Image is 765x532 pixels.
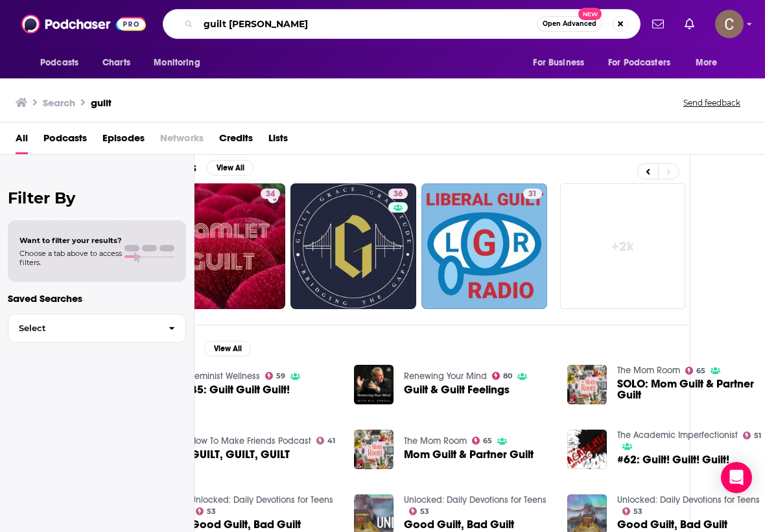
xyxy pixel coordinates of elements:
[404,519,514,530] a: Good Guilt, Bad Guilt
[567,430,607,469] img: #62: Guilt! Guilt! Guilt!
[647,13,669,35] a: Show notifications dropdown
[8,189,186,207] h2: Filter By
[154,54,200,72] span: Monitoring
[404,435,467,446] a: The Mom Room
[404,371,487,382] a: Renewing Your Mind
[687,51,734,75] button: open menu
[354,430,394,469] img: Mom Guilt & Partner Guilt
[617,365,680,376] a: The Mom Room
[219,128,253,154] a: Credits
[696,54,718,72] span: More
[394,188,403,201] span: 36
[145,51,217,75] button: open menu
[743,432,762,439] a: 51
[290,183,416,309] a: 36
[21,12,146,36] img: Podchaser - Follow, Share and Rate Podcasts
[721,462,752,493] div: Open Intercom Messenger
[528,188,537,201] span: 31
[715,10,744,38] img: User Profile
[191,371,260,382] a: Feminist Wellness
[492,372,513,380] a: 80
[715,10,744,38] span: Logged in as clay.bolton
[19,249,122,267] span: Choose a tab above to access filters.
[421,183,547,309] a: 31
[537,16,602,32] button: Open AdvancedNew
[102,128,145,154] a: Episodes
[191,449,290,460] a: GUILT, GUILT, GUILT
[191,435,311,446] a: How To Make Friends Podcast
[91,97,112,109] h3: guilt
[163,9,641,39] div: Search podcasts, credits, & more...
[198,14,537,34] input: Search podcasts, credits, & more...
[404,449,534,460] a: Mom Guilt & Partner Guilt
[578,8,602,20] span: New
[43,128,87,154] a: Podcasts
[268,128,288,154] a: Lists
[754,433,761,439] span: 51
[608,54,670,72] span: For Podcasters
[266,188,275,201] span: 34
[204,341,251,356] button: View All
[43,97,75,109] h3: Search
[40,54,78,72] span: Podcasts
[472,437,493,445] a: 65
[696,368,705,374] span: 65
[327,438,335,444] span: 41
[265,372,286,380] a: 59
[617,378,765,400] a: SOLO: Mom Guilt & Partner Guilt
[617,454,729,465] a: #62: Guilt! Guilt! Guilt!
[617,430,738,441] a: The Academic Imperfectionist
[316,437,336,445] a: 41
[560,183,686,309] a: +2k
[679,13,700,35] a: Show notifications dropdown
[567,365,607,404] img: SOLO: Mom Guilt & Partner Guilt
[8,324,158,332] span: Select
[617,519,727,530] a: Good Guilt, Bad Guilt
[8,292,186,305] p: Saved Searches
[141,159,253,176] a: PodcastsView All
[533,54,584,72] span: For Business
[191,494,333,505] a: Unlocked: Daily Devotions for Teens
[622,507,643,515] a: 53
[685,367,706,375] a: 65
[160,183,286,309] a: 34
[420,509,429,515] span: 53
[261,189,280,199] a: 34
[196,507,217,515] a: 53
[409,507,430,515] a: 53
[715,10,744,38] button: Show profile menu
[16,128,28,154] a: All
[404,494,547,505] a: Unlocked: Daily Devotions for Teens
[617,494,760,505] a: Unlocked: Daily Devotions for Teens
[276,373,285,379] span: 59
[191,384,290,395] a: 85: Guilt Guilt Guilt!
[633,509,642,515] span: 53
[8,314,186,343] button: Select
[191,519,301,530] a: Good Guilt, Bad Guilt
[404,384,510,395] a: Guilt & Guilt Feelings
[19,236,122,245] span: Want to filter your results?
[354,365,394,404] img: Guilt & Guilt Feelings
[102,54,130,72] span: Charts
[524,51,600,75] button: open menu
[207,160,253,176] button: View All
[141,341,251,357] a: EpisodesView All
